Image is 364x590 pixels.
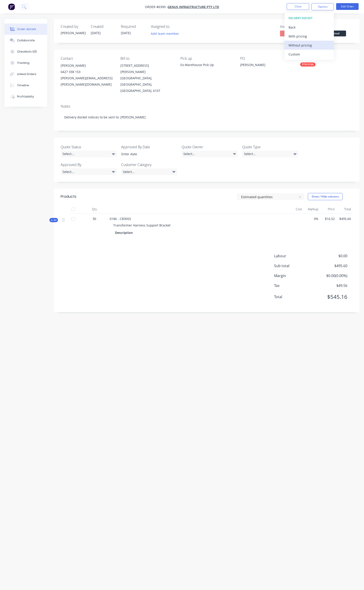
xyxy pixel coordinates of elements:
[17,95,34,99] div: Profitability
[81,205,108,214] div: Qty
[287,3,309,10] button: Close
[4,69,47,80] button: Linked Orders
[121,31,131,35] span: [DATE]
[17,38,35,42] div: Collaborate
[274,273,314,278] span: Margin
[61,194,76,199] div: Products
[240,62,293,69] div: [PERSON_NAME]
[110,217,131,221] span: 0186 - CB3055
[121,168,177,175] div: Select...
[289,15,330,21] div: DELIVERY DOCKET
[120,75,173,94] div: [GEOGRAPHIC_DATA], [GEOGRAPHIC_DATA], [GEOGRAPHIC_DATA], 6107
[274,263,314,268] span: Sub total
[314,283,347,288] span: $49.56
[314,253,347,259] span: $0.00
[118,151,174,157] input: Enter date
[49,218,58,222] button: Kit
[120,62,173,94] div: [STREET_ADDRESS][PERSON_NAME][GEOGRAPHIC_DATA], [GEOGRAPHIC_DATA], [GEOGRAPHIC_DATA], 6107
[308,193,343,200] button: Show / Hide columns
[289,51,330,58] div: Custom
[61,162,117,167] label: Approved By
[93,216,96,221] span: 30
[240,56,293,61] div: PO
[61,24,85,29] div: Created by
[61,62,113,69] div: [PERSON_NAME]
[168,5,219,9] a: Genus Infrastructure Pty Ltd
[182,144,238,150] label: Quote Owner
[113,223,171,227] span: Transformer Harness Support Bracket
[4,80,47,91] button: Timeline
[306,216,319,221] span: 0%
[304,205,320,214] div: Markup
[61,104,353,109] div: Notes
[17,61,29,65] div: Tracking
[61,144,117,150] label: Quote Status
[289,42,330,49] div: Without pricing
[314,273,347,278] span: $0.00 ( 0.00 %)
[182,151,238,157] div: Select...
[61,56,113,61] div: Contact
[61,62,113,88] div: [PERSON_NAME]0427 338 153[PERSON_NAME][EMAIL_ADDRESS][PERSON_NAME][DOMAIN_NAME]
[4,91,47,102] button: Profitability
[151,31,182,37] button: Add team member
[61,69,113,75] div: 0427 338 153
[61,75,113,88] div: [PERSON_NAME][EMAIL_ADDRESS][PERSON_NAME][DOMAIN_NAME]
[289,33,330,40] div: With pricing
[274,294,314,299] span: Total
[151,24,196,29] div: Assigned to
[4,57,47,69] button: Tracking
[314,293,347,301] span: $545.16
[314,263,347,268] span: $495.60
[180,56,233,61] div: Pick up
[17,27,36,31] div: Order details
[91,31,101,35] span: [DATE]
[4,35,47,46] button: Collaborate
[121,24,146,29] div: Required
[91,24,115,29] div: Created
[280,31,307,36] span: No
[336,3,359,10] button: Edit Order
[121,144,177,150] label: Approved By Date
[338,216,351,221] span: $495.60
[180,62,233,67] div: Ex-Warehouse Pick Up
[280,24,314,29] div: Invoiced
[319,24,353,29] div: Status
[300,62,315,67] div: P/N 0186
[120,62,173,75] div: [STREET_ADDRESS][PERSON_NAME]
[61,151,117,157] div: Select...
[61,31,85,35] div: [PERSON_NAME]
[4,24,47,35] button: Order details
[8,3,15,10] img: Factory
[115,229,135,236] div: Description
[322,216,335,221] span: $16.52
[120,56,173,61] div: Bill to
[337,205,353,214] div: Total
[17,83,29,87] div: Timeline
[61,168,117,175] div: Select...
[121,162,177,167] label: Customer Category
[149,31,182,37] button: Add team member
[289,24,330,31] div: Back
[311,3,334,10] button: Options
[145,5,168,9] span: Order #6390 -
[242,144,298,150] label: Quote Type
[242,151,298,157] div: Select...
[288,205,304,214] div: Cost
[51,218,57,222] span: Kit
[274,283,314,288] span: Tax
[320,205,337,214] div: Price
[17,72,36,76] div: Linked Orders
[274,253,314,259] span: Labour
[300,56,353,61] div: Labels
[61,110,353,124] div: Delivery docket notices to be sent to: [PERSON_NAME]
[17,50,37,54] div: Checklists 0/0
[4,46,47,57] button: Checklists 0/0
